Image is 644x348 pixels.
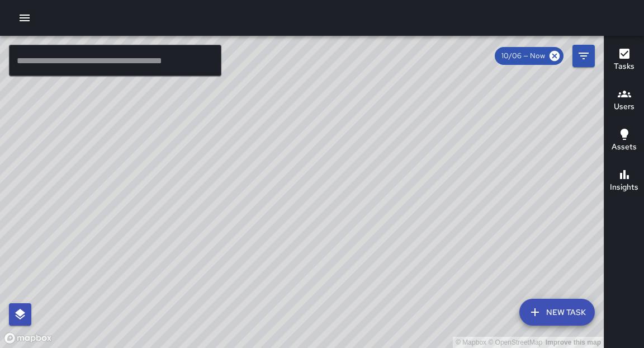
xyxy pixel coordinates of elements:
[604,81,644,121] button: Users
[612,141,637,153] h6: Assets
[604,121,644,161] button: Assets
[519,299,595,326] button: New Task
[604,161,644,201] button: Insights
[604,40,644,81] button: Tasks
[610,181,638,194] h6: Insights
[572,45,595,67] button: Filters
[614,101,634,113] h6: Users
[495,50,552,62] span: 10/06 — Now
[495,47,563,65] div: 10/06 — Now
[614,60,634,73] h6: Tasks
